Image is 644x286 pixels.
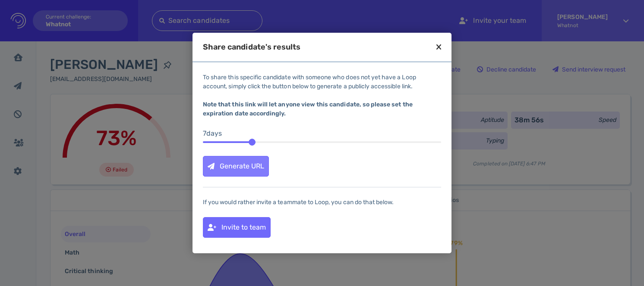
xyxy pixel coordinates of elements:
[203,156,269,177] button: Generate URL
[203,101,413,117] b: Note that this link will let anyone view this candidate, so please set the expiration date accord...
[203,217,271,238] button: Invite to team
[203,73,441,118] div: To share this specific candidate with someone who does not yet have a Loop account, simply click ...
[203,156,268,176] div: Generate URL
[203,198,441,207] div: If you would rather invite a teammate to Loop, you can do that below.
[203,218,270,237] div: Invite to team
[203,43,300,51] div: Share candidate's results
[203,128,441,139] div: 7 day s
